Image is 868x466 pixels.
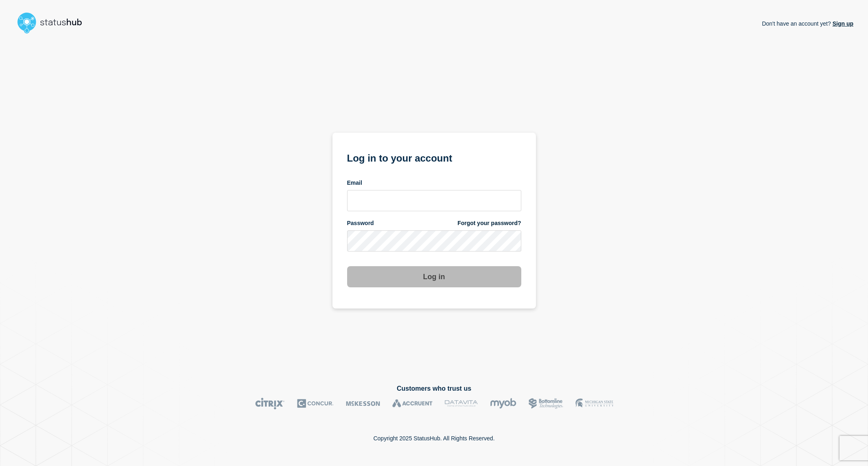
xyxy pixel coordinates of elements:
img: Accruent logo [392,398,433,409]
span: Email [347,179,362,187]
img: MSU logo [575,398,613,409]
img: DataVita logo [445,398,478,409]
img: StatusHub logo [15,10,92,36]
a: Sign up [831,20,853,27]
img: Bottomline logo [529,398,563,409]
img: McKesson logo [346,398,380,409]
img: Citrix logo [255,398,285,409]
p: Copyright 2025 StatusHub. All Rights Reserved. [373,435,494,442]
span: Password [347,219,374,227]
button: Log in [347,266,521,287]
img: Concur logo [297,398,334,409]
input: password input [347,230,521,252]
a: Forgot your password? [457,219,521,227]
img: myob logo [490,398,516,409]
input: email input [347,190,521,211]
p: Don't have an account yet? [762,14,853,33]
h1: Log in to your account [347,150,521,165]
h2: Customers who trust us [15,385,853,392]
